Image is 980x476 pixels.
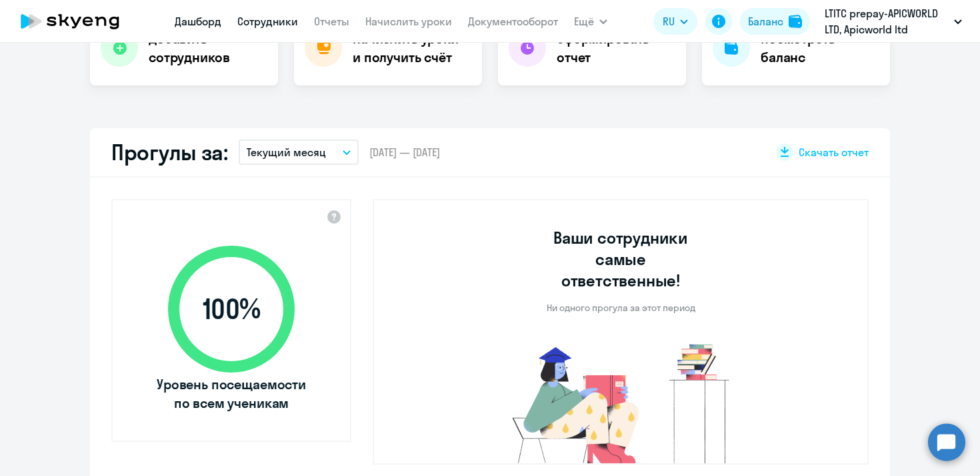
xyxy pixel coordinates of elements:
h4: Сформировать отчет [557,29,675,67]
a: Дашборд [175,15,221,28]
img: balance [789,15,802,28]
span: [DATE] — [DATE] [369,145,440,160]
p: Ни одного прогула за этот период [547,302,695,314]
span: 100 % [155,293,308,325]
p: LTITC prepay-APICWORLD LTD, Apicworld ltd [825,5,949,37]
button: LTITC prepay-APICWORLD LTD, Apicworld ltd [818,5,969,37]
h4: Добавить сотрудников [149,29,267,67]
h4: Посмотреть баланс [761,29,879,67]
a: Сотрудники [237,15,298,28]
span: RU [663,13,675,29]
button: Балансbalance [740,8,810,35]
div: Баланс [748,13,783,29]
a: Начислить уроки [365,15,452,28]
button: RU [653,8,697,35]
h3: Ваши сотрудники самые ответственные! [535,227,707,291]
a: Документооборот [468,15,558,28]
button: Ещё [574,8,607,35]
span: Уровень посещаемости по всем ученикам [155,375,308,413]
span: Скачать отчет [799,145,869,160]
button: Текущий месяц [239,140,359,165]
span: Ещё [574,13,594,29]
h2: Прогулы за: [111,139,228,166]
h4: Начислить уроки и получить счёт [353,29,469,67]
img: no-truants [487,340,755,463]
p: Текущий месяц [247,144,326,160]
a: Отчеты [314,15,349,28]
